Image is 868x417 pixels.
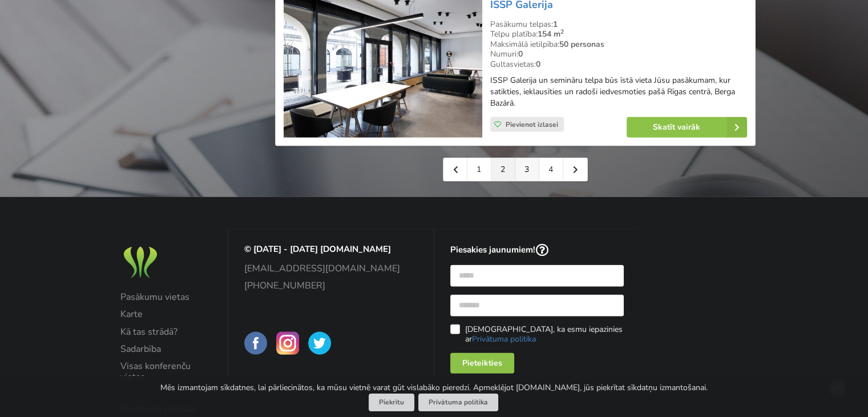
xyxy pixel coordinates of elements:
[450,353,514,374] div: Pieteikties
[506,120,558,129] span: Pievienot izlasei
[120,309,212,319] a: Karte
[467,158,491,181] a: 1
[491,158,515,181] a: 2
[490,49,747,59] div: Numuri:
[450,244,624,257] p: Piesakies jaunumiem!
[490,59,747,70] div: Gultasvietas:
[120,327,212,337] a: Kā tas strādā?
[369,394,414,411] button: Piekrītu
[553,19,558,30] strong: 1
[244,332,267,355] img: BalticMeetingRooms on Facebook
[490,19,747,30] div: Pasākumu telpas:
[490,29,747,39] div: Telpu platība:
[244,280,418,291] a: [PHONE_NUMBER]
[120,344,212,354] a: Sadarbība
[536,59,540,70] strong: 0
[244,244,418,255] p: © [DATE] - [DATE] [DOMAIN_NAME]
[627,117,747,138] a: Skatīt vairāk
[538,29,564,39] strong: 154 m
[418,394,498,411] a: Privātuma politika
[560,27,564,36] sup: 2
[276,332,299,355] img: BalticMeetingRooms on Instagram
[539,158,563,181] a: 4
[515,158,539,181] a: 3
[308,332,331,355] img: BalticMeetingRooms on Twitter
[120,361,212,382] a: Visas konferenču vietas
[518,49,523,59] strong: 0
[244,263,418,274] a: [EMAIL_ADDRESS][DOMAIN_NAME]
[559,39,604,50] strong: 50 personas
[450,324,624,344] label: [DEMOGRAPHIC_DATA], ka esmu iepazinies ar
[120,292,212,302] a: Pasākumu vietas
[120,244,160,281] img: Baltic Meeting Rooms
[490,39,747,50] div: Maksimālā ietilpība:
[471,334,535,344] a: Privātuma politika
[490,75,747,109] p: ISSP Galerija un semināru telpa būs īstā vieta Jūsu pasākumam, kur satikties, ieklausīties un rad...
